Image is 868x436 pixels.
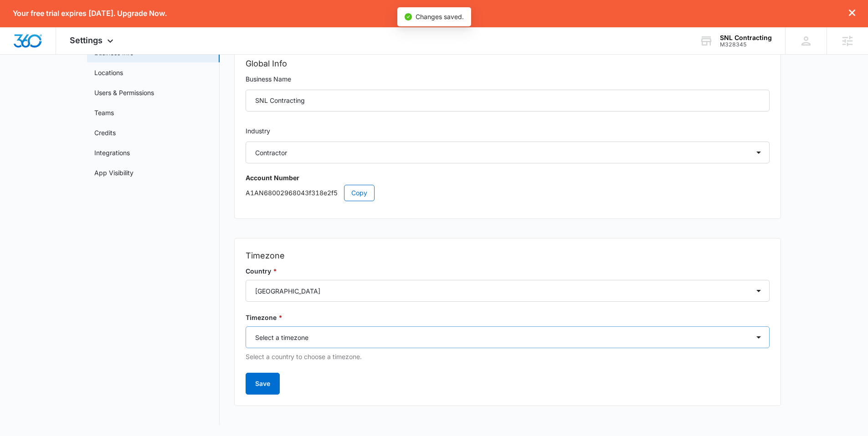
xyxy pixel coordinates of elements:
[246,74,770,84] label: Business Name
[56,27,129,54] div: Settings
[246,249,770,262] h2: Timezone
[70,35,103,45] span: Settings
[94,128,116,137] a: Credits
[94,68,123,77] a: Locations
[246,57,770,70] h2: Global Info
[405,13,412,20] span: check-circle
[344,185,375,201] button: Copy
[246,185,770,201] p: A1AN68002968043f318e2f5
[416,13,464,20] span: Changes saved.
[13,9,167,18] p: Your free trial expires [DATE]. Upgrade Now.
[94,48,134,57] a: Business Info
[94,148,130,157] a: Integrations
[94,108,114,117] a: Teams
[246,174,299,182] strong: Account Number
[94,168,134,177] a: App Visibility
[94,88,154,97] a: Users & Permissions
[246,373,280,395] button: Save
[246,352,770,362] p: Select a country to choose a timezone.
[849,9,855,18] button: dismiss this dialog
[351,188,367,198] span: Copy
[246,266,770,276] label: Country
[246,126,770,136] label: Industry
[246,313,770,323] label: Timezone
[720,34,772,41] div: account name
[720,41,772,48] div: account id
